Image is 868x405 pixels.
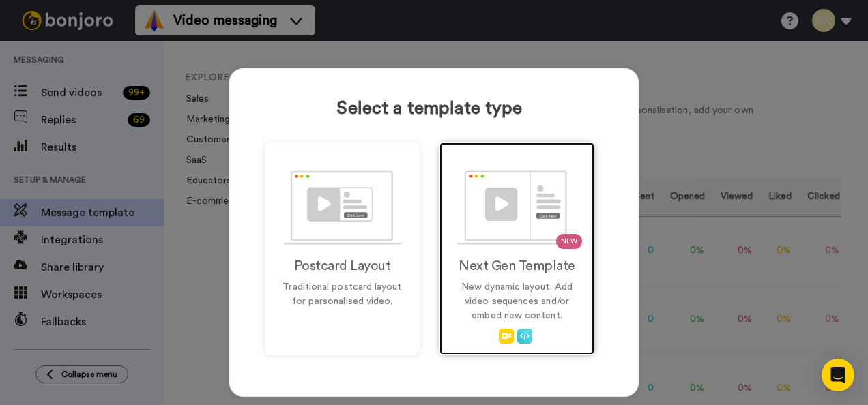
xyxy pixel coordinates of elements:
h1: Select a template type [265,99,594,119]
img: Embed.svg [517,329,532,344]
img: AddVideo.svg [499,329,514,344]
img: PostcardLayout.svg [284,170,401,245]
h2: Postcard Layout [279,258,405,273]
h2: Next Gen Template [454,258,580,273]
p: New dynamic layout. Add video sequences and/or embed new content. [454,280,580,323]
span: NEW [556,234,582,249]
p: Traditional postcard layout for personalised video. [279,280,405,309]
a: Postcard LayoutTraditional postcard layout for personalised video. [265,142,420,355]
a: NEWNext Gen TemplateNew dynamic layout. Add video sequences and/or embed new content. [439,142,594,355]
div: Open Intercom Messenger [822,359,854,391]
img: NextGenLayout.svg [457,170,577,245]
